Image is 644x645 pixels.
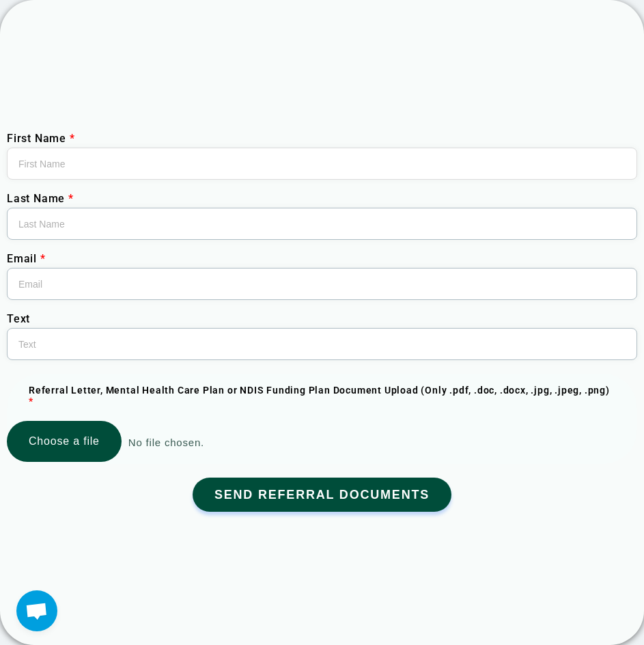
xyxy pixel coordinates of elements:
label: Text [7,314,637,325]
input: Email [7,268,637,300]
div: Open chat [16,590,57,631]
label: Email [7,253,637,264]
label: First Name [7,133,637,144]
label: Last Name [7,193,637,204]
label: Referral Letter, Mental Health Care Plan or NDIS Funding Plan Document Upload (Only .pdf, .doc, .... [7,374,637,417]
span: Choose a file [29,432,100,451]
span: Send Referral Documents [214,488,430,502]
input: Last Name [7,208,637,240]
span: No file chosen. [128,433,204,453]
input: Text [7,328,637,360]
button: Send Referral Documents [193,478,451,512]
input: First Name [7,148,637,180]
